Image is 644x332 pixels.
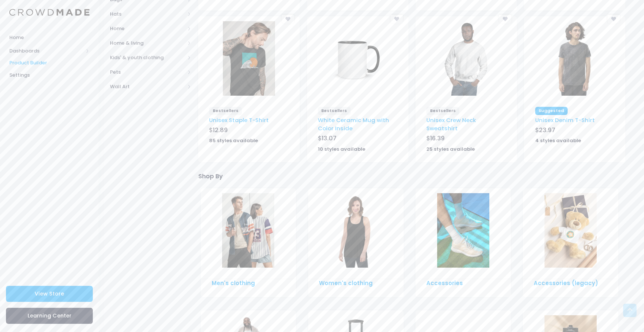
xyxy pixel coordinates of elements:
strong: 10 styles available [318,146,365,153]
span: Home & living [110,39,185,47]
span: Bestsellers [426,107,459,115]
span: Pets [110,68,185,76]
div: Shop By [198,169,625,181]
a: White Ceramic Mug with Color Inside [318,116,389,132]
span: 12.89 [213,126,228,134]
span: Hats [110,10,185,18]
span: Dashboards [9,47,83,55]
a: View Store [6,286,93,302]
span: 23.97 [539,126,555,134]
strong: 4 styles available [535,137,581,144]
a: Accessories [426,279,463,287]
img: Logo [9,9,89,16]
strong: 25 styles available [426,146,475,153]
a: Unisex Denim T-Shirt [535,116,595,124]
a: Men's clothing [212,279,255,287]
div: $ [426,134,506,144]
a: Unisex Staple T-Shirt [209,116,269,124]
span: Settings [9,71,89,79]
span: 13.07 [322,134,337,143]
div: $ [535,126,615,136]
span: Bestsellers [209,107,242,115]
span: Suggested [535,107,568,115]
span: View Store [35,290,64,297]
span: 16.39 [430,134,445,143]
a: Accessories (legacy) [534,279,598,287]
div: $ [318,134,397,144]
span: Bestsellers [318,107,351,115]
a: Women's clothing [319,279,373,287]
span: Learning Center [28,312,72,319]
strong: 85 styles available [209,137,258,144]
div: $ [209,126,288,136]
a: Learning Center [6,308,93,324]
span: Wall Art [110,83,185,90]
span: Home [110,25,185,32]
a: Unisex Crew Neck Sweatshirt [426,116,476,132]
span: Kids' & youth clothing [110,54,185,61]
span: Home [9,34,89,41]
span: Product Builder [9,59,89,67]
